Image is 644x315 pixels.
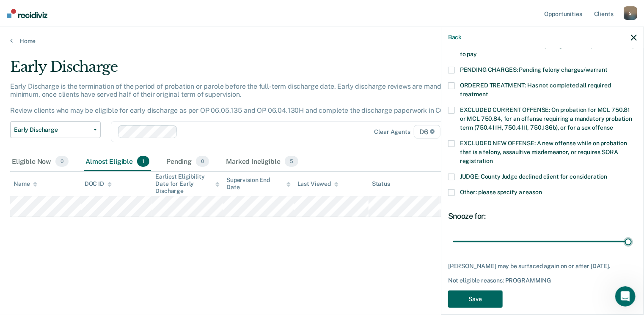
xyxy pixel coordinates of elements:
[165,152,211,171] div: Pending
[226,177,291,191] div: Supervision End Date
[155,173,220,194] div: Earliest Eligibility Date for Early Discharge
[448,34,462,41] button: Back
[55,156,69,167] span: 0
[137,156,149,167] span: 1
[285,156,298,167] span: 5
[10,58,493,82] div: Early Discharge
[460,106,632,131] span: EXCLUDED CURRENT OFFENSE: On probation for MCL 750.81 or MCL 750.84, for an offense requiring a m...
[372,180,390,187] div: Status
[615,286,636,307] iframe: Intercom live chat
[448,263,637,270] div: [PERSON_NAME] may be surfaced again on or after [DATE].
[10,37,634,45] a: Home
[14,180,37,187] div: Name
[84,152,151,171] div: Almost Eligible
[448,291,503,308] button: Save
[14,126,90,133] span: Early Discharge
[460,66,608,73] span: PENDING CHARGES: Pending felony charges/warrant
[7,9,47,18] img: Recidiviz
[624,6,637,20] div: S
[460,173,608,180] span: JUDGE: County Judge declined client for consideration
[297,180,339,187] div: Last Viewed
[460,189,542,196] span: Other: please specify a reason
[85,180,112,187] div: DOC ID
[196,156,209,167] span: 0
[448,277,637,284] div: Not eligible reasons: PROGRAMMING
[10,152,70,171] div: Eligible Now
[414,125,440,138] span: D6
[460,140,627,164] span: EXCLUDED NEW OFFENSE: A new offense while on probation that is a felony, assaultive misdemeanor, ...
[10,82,465,115] p: Early Discharge is the termination of the period of probation or parole before the full-term disc...
[460,82,611,98] span: ORDERED TREATMENT: Has not completed all required treatment
[448,212,637,221] div: Snooze for:
[224,152,300,171] div: Marked Ineligible
[374,128,410,136] div: Clear agents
